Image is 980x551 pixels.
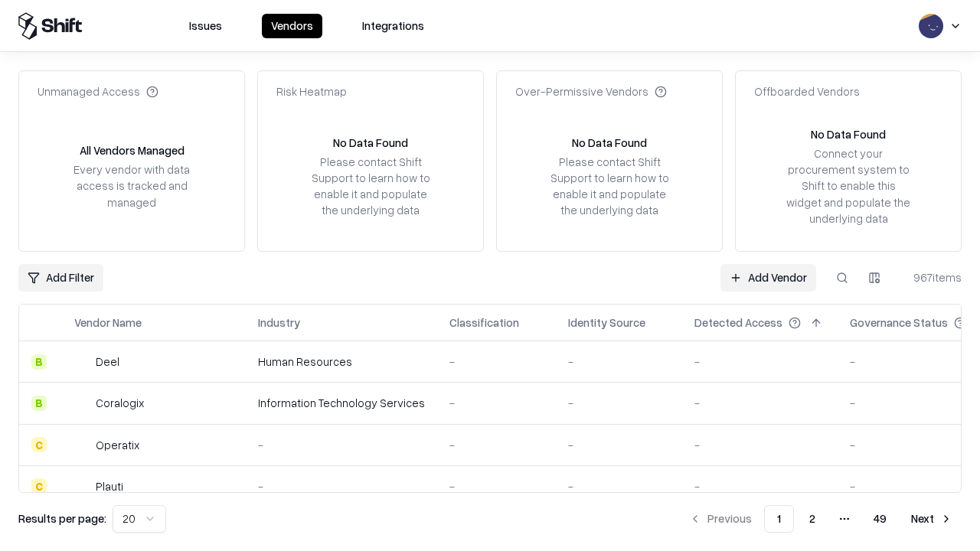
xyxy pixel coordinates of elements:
[74,354,90,370] img: Deel
[811,126,886,142] div: No Data Found
[74,437,90,452] img: Operatix
[258,315,300,331] div: Industry
[74,478,90,494] img: Plauti
[449,354,544,370] div: -
[258,478,425,494] div: -
[900,269,962,285] div: 967 items
[18,264,103,292] button: Add Filter
[96,354,119,370] div: Deel
[694,315,782,331] div: Detected Access
[861,505,899,533] button: 49
[333,135,408,151] div: No Data Found
[258,437,425,453] div: -
[568,354,670,370] div: -
[694,478,825,494] div: -
[180,14,231,38] button: Issues
[785,145,912,227] div: Connect your procurement system to Shift to enable this widget and populate the underlying data
[568,395,670,411] div: -
[850,315,948,331] div: Governance Status
[262,14,322,38] button: Vendors
[449,315,519,331] div: Classification
[568,315,645,331] div: Identity Source
[694,395,825,411] div: -
[31,437,47,452] div: C
[258,354,425,370] div: Human Resources
[353,14,433,38] button: Integrations
[546,154,673,219] div: Please contact Shift Support to learn how to enable it and populate the underlying data
[96,437,139,453] div: Operatix
[694,437,825,453] div: -
[258,395,425,411] div: Information Technology Services
[276,83,347,99] div: Risk Heatmap
[764,505,794,533] button: 1
[568,437,670,453] div: -
[680,505,962,533] nav: pagination
[568,478,670,494] div: -
[96,395,144,411] div: Coralogix
[18,510,106,527] p: Results per page:
[449,395,544,411] div: -
[74,396,90,411] img: Coralogix
[449,478,544,494] div: -
[31,354,47,370] div: B
[572,135,647,151] div: No Data Found
[515,83,667,99] div: Over-Permissive Vendors
[96,478,123,494] div: Plauti
[307,154,434,219] div: Please contact Shift Support to learn how to enable it and populate the underlying data
[720,264,816,292] a: Add Vendor
[797,505,828,533] button: 2
[449,437,544,453] div: -
[902,505,962,533] button: Next
[31,396,47,411] div: B
[694,354,825,370] div: -
[74,315,142,331] div: Vendor Name
[31,478,47,494] div: C
[80,142,185,158] div: All Vendors Managed
[68,161,195,210] div: Every vendor with data access is tracked and managed
[38,83,158,99] div: Unmanaged Access
[754,83,860,99] div: Offboarded Vendors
